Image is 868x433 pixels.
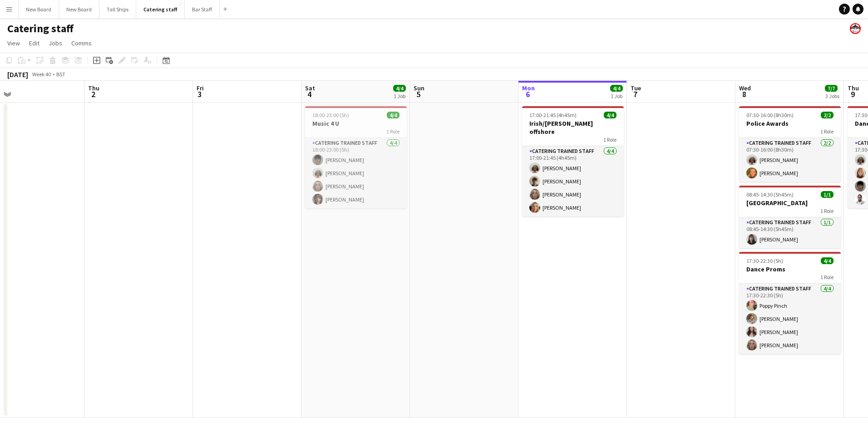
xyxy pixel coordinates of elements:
[7,22,74,35] h1: Catering staff
[4,37,24,49] a: View
[45,37,66,49] a: Jobs
[59,0,99,18] button: New Board
[49,39,62,47] span: Jobs
[136,0,185,18] button: Catering staff
[71,39,92,47] span: Comms
[850,23,861,34] app-user-avatar: Beach Ballroom
[7,70,28,79] div: [DATE]
[30,71,53,78] span: Week 40
[25,37,43,49] a: Edit
[56,71,65,78] div: BST
[19,0,59,18] button: New Board
[99,0,136,18] button: Tall Ships
[7,39,20,47] span: View
[185,0,220,18] button: Bar Staff
[68,37,95,49] a: Comms
[29,39,39,47] span: Edit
